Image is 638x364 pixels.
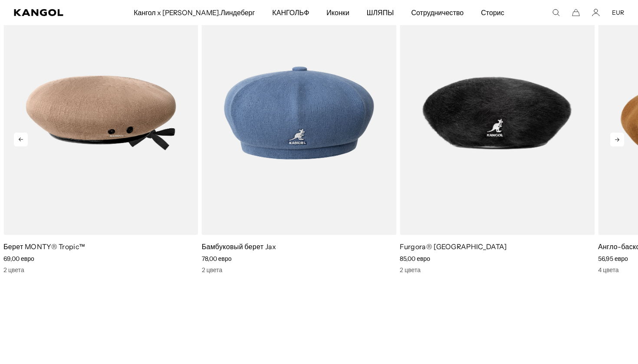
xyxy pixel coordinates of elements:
[202,266,397,274] div: 2 цвета
[400,242,506,251] a: Furgora® [GEOGRAPHIC_DATA]
[598,255,628,263] span: 56,95 евро
[552,9,560,16] summary: Поиск здесь
[572,9,580,16] button: корзина
[400,266,595,274] div: 2 цвета
[3,242,85,251] a: Берет MONTY® Tropic™
[202,255,232,263] span: 78,00 евро
[612,9,624,16] button: EUR
[202,242,276,251] a: Бамбуковый берет Jax
[3,255,34,263] span: 69,00 евро
[14,9,88,16] a: Кангол
[400,255,430,263] span: 85,00 евро
[592,9,600,16] a: учетная запись
[3,266,198,274] div: 2 цвета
